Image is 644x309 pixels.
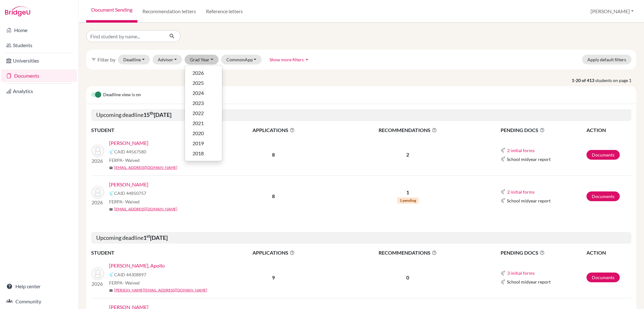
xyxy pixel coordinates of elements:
a: Analytics [1,85,77,97]
span: CAID 44567580 [114,148,146,155]
img: Doshi, Shrey [92,186,104,199]
span: - Waived [123,280,140,285]
a: Documents [586,150,620,160]
button: 2025 [185,78,222,88]
img: Common App logo [109,149,114,154]
button: Apply default filters [582,55,631,64]
button: 2026 [185,68,222,78]
strong: 1-20 of 413 [572,77,595,84]
img: Common App logo [109,272,114,277]
span: - Waived [123,199,140,204]
a: [EMAIL_ADDRESS][DOMAIN_NAME] [114,206,177,212]
img: Common App logo [501,148,506,153]
span: FERPA [109,198,140,205]
span: CAID 44308897 [114,271,146,278]
button: 2019 [185,138,222,148]
button: Grad Year [185,55,219,64]
button: 2023 [185,98,222,108]
span: School midyear report [507,197,551,204]
b: 8 [272,193,275,199]
span: mail [109,289,113,292]
i: filter_list [91,57,96,62]
button: 2020 [185,128,222,138]
a: [PERSON_NAME][EMAIL_ADDRESS][DOMAIN_NAME] [114,287,207,293]
img: Common App logo [501,198,506,203]
b: 8 [272,152,275,157]
button: Advisor [153,55,182,64]
span: APPLICATIONS [217,249,330,257]
a: Community [1,295,77,308]
button: CommonApp [221,55,262,64]
img: Common App logo [501,157,506,162]
span: PENDING DOCS [501,126,586,134]
img: Bridge-U [5,6,30,16]
button: Show more filtersarrow_drop_up [264,55,315,64]
a: Help center [1,280,77,293]
b: 15 [DATE] [143,111,171,118]
button: Deadline [118,55,150,64]
th: STUDENT [91,249,217,257]
a: Documents [1,69,77,82]
span: 2020 [192,130,204,137]
a: Students [1,39,77,52]
span: students on page 1 [595,77,636,84]
button: 3 initial forms [507,269,535,277]
b: 1 [DATE] [143,234,168,241]
button: 2 initial forms [507,188,535,196]
span: 2019 [192,140,204,147]
div: Grad Year [185,65,222,161]
span: School midyear report [507,279,551,285]
button: [PERSON_NAME] [588,5,636,17]
span: 2021 [192,119,204,127]
img: Common App logo [501,189,506,194]
th: STUDENT [91,126,217,134]
span: School midyear report [507,156,551,163]
span: 1 pending [397,197,419,204]
span: APPLICATIONS [217,126,330,134]
img: Berko-Boateng, Andrew [92,145,104,157]
input: Find student by name... [86,30,164,42]
img: Common App logo [501,279,506,284]
span: FERPA [109,157,140,163]
span: 2025 [192,79,204,87]
b: 9 [272,274,275,280]
h5: Upcoming deadline [91,109,631,121]
a: Documents [586,191,620,201]
a: [EMAIL_ADDRESS][DOMAIN_NAME] [114,165,177,170]
span: PENDING DOCS [501,249,586,257]
span: 2018 [192,150,204,157]
button: 2018 [185,148,222,158]
img: Common App logo [501,271,506,276]
p: 2 [330,151,485,158]
span: Show more filters [269,57,304,62]
a: Universities [1,54,77,67]
button: 2024 [185,88,222,98]
span: mail [109,207,113,211]
button: 2 initial forms [507,147,535,154]
span: 2023 [192,99,204,107]
h5: Upcoming deadline [91,232,631,244]
span: Filter by [97,57,115,63]
p: 0 [330,274,485,281]
a: [PERSON_NAME], Apollo [109,262,165,269]
span: 2024 [192,89,204,97]
span: - Waived [123,157,140,163]
p: 2026 [92,280,104,288]
button: 2022 [185,108,222,118]
span: FERPA [109,279,140,286]
span: mail [109,166,113,170]
img: Andreichuk, Apollo [92,268,104,280]
th: ACTION [586,249,631,257]
a: Home [1,24,77,36]
span: Deadline view is on [103,91,141,99]
a: [PERSON_NAME] [109,139,148,147]
a: Documents [586,273,620,282]
p: 2026 [92,199,104,206]
span: CAID 44850757 [114,190,146,196]
i: arrow_drop_up [304,56,310,63]
sup: st [147,234,150,239]
a: [PERSON_NAME] [109,181,148,188]
p: 1 [330,189,485,196]
p: 2026 [92,157,104,165]
span: RECOMMENDATIONS [330,249,485,257]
